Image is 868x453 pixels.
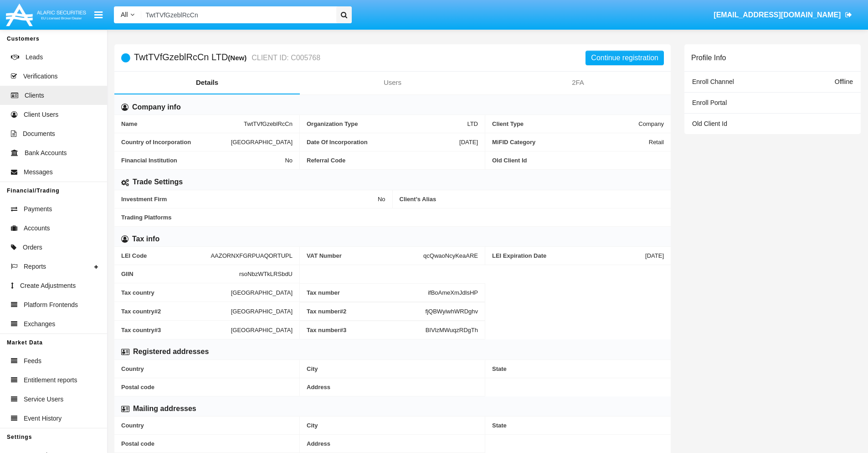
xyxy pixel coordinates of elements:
[24,356,41,366] span: Feeds
[231,289,293,296] span: [GEOGRAPHIC_DATA]
[24,375,77,385] span: Entitlement reports
[23,72,57,81] span: Verifications
[692,99,727,106] span: Enroll Portal
[23,243,42,252] span: Orders
[24,414,62,423] span: Event History
[132,234,159,244] h6: Tax info
[692,78,734,85] span: Enroll Channel
[134,52,320,63] h5: TwtTVfGzeblRcCn LTD
[400,196,664,203] span: Client’s Alias
[467,120,478,127] span: LTD
[239,271,293,277] span: rsoNbzWTkLRSbdU
[121,214,664,221] span: Trading Platforms
[133,347,209,357] h6: Registered addresses
[121,120,244,127] span: Name
[121,307,231,315] span: Tax country #2
[121,252,211,259] span: LEI Code
[709,2,857,28] a: [EMAIL_ADDRESS][DOMAIN_NAME]
[307,252,423,259] span: VAT Number
[121,271,239,277] span: GIIN
[24,262,46,271] span: Reports
[691,53,726,62] h6: Profile Info
[459,139,478,146] span: [DATE]
[244,120,293,127] span: TwtTVfGzeblRcCn
[228,52,249,63] div: (New)
[231,139,293,146] span: [GEOGRAPHIC_DATA]
[307,440,478,447] span: Address
[24,224,50,233] span: Accounts
[426,308,478,315] span: fjQBWyiwhWRDghv
[121,139,231,146] span: Country of Incorporation
[423,252,478,259] span: qcQwaoNcyKeaARE
[492,422,664,429] span: State
[378,196,385,203] span: No
[285,157,293,164] span: No
[24,204,52,214] span: Payments
[428,289,478,296] span: ifBoAmeXmJdlsHP
[24,300,78,310] span: Platform Frontends
[24,395,63,404] span: Service Users
[211,252,293,259] span: AAZORNXFGRPUAQORTUPL
[586,51,664,65] button: Continue registration
[24,110,58,120] span: Client Users
[649,139,664,146] span: Retail
[141,6,333,23] input: Search
[121,365,293,372] span: Country
[645,252,664,259] span: [DATE]
[25,91,44,100] span: Clients
[121,196,378,203] span: Investment Firm
[114,10,141,20] a: All
[692,120,727,127] span: Old Client Id
[307,139,459,146] span: Date Of Incorporation
[492,365,664,372] span: State
[307,308,426,315] span: Tax number #2
[307,120,467,127] span: Organization Type
[231,326,293,333] span: [GEOGRAPHIC_DATA]
[485,72,671,94] a: 2FA
[121,11,128,18] span: All
[638,120,664,127] span: Company
[307,157,478,164] span: Referral Code
[307,327,426,333] span: Tax number #3
[426,327,478,333] span: BIVlzMWuqzRDgTh
[121,326,231,333] span: Tax country #3
[121,289,231,296] span: Tax country
[121,422,293,429] span: Country
[492,139,649,146] span: MiFID Category
[121,440,293,447] span: Postal code
[133,177,183,187] h6: Trade Settings
[249,54,320,62] small: CLIENT ID: C005768
[25,148,67,158] span: Bank Accounts
[20,281,76,291] span: Create Adjustments
[5,1,87,28] img: Logo image
[307,384,478,391] span: Address
[24,319,55,329] span: Exchanges
[133,404,196,414] h6: Mailing addresses
[492,157,664,164] span: Old Client Id
[300,72,485,94] a: Users
[492,120,638,127] span: Client Type
[714,11,841,19] span: [EMAIL_ADDRESS][DOMAIN_NAME]
[121,384,293,391] span: Postal code
[24,167,53,177] span: Messages
[492,252,645,259] span: LEI Expiration Date
[307,422,478,429] span: City
[835,78,853,85] span: Offline
[132,102,181,112] h6: Company info
[23,129,55,139] span: Documents
[307,365,478,372] span: City
[121,157,285,164] span: Financial Institution
[231,307,293,315] span: [GEOGRAPHIC_DATA]
[307,289,428,296] span: Tax number
[114,72,300,94] a: Details
[26,52,43,62] span: Leads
